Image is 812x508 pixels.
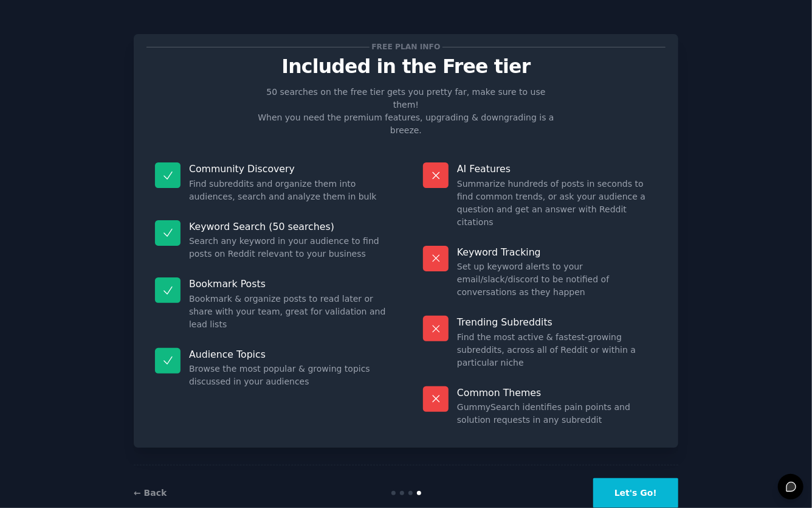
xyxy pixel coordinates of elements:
[189,178,389,203] dd: Find subreddits and organize them into audiences, search and analyze them in bulk
[253,86,559,137] p: 50 searches on the free tier gets you pretty far, make sure to use them! When you need the premiu...
[457,331,657,369] dd: Find the most active & fastest-growing subreddits, across all of Reddit or within a particular niche
[146,56,666,77] p: Included in the Free tier
[457,386,657,399] p: Common Themes
[189,220,389,233] p: Keyword Search (50 searches)
[189,277,389,290] p: Bookmark Posts
[457,316,657,329] p: Trending Subreddits
[593,478,678,508] button: Let's Go!
[457,401,657,426] dd: GummySearch identifies pain points and solution requests in any subreddit
[189,363,389,388] dd: Browse the most popular & growing topics discussed in your audiences
[189,162,389,175] p: Community Discovery
[457,178,657,229] dd: Summarize hundreds of posts in seconds to find common trends, or ask your audience a question and...
[457,162,657,175] p: AI Features
[189,293,389,331] dd: Bookmark & organize posts to read later or share with your team, great for validation and lead lists
[134,488,167,498] a: ← Back
[457,246,657,259] p: Keyword Tracking
[370,41,442,54] span: Free plan info
[457,260,657,299] dd: Set up keyword alerts to your email/slack/discord to be notified of conversations as they happen
[189,235,389,260] dd: Search any keyword in your audience to find posts on Reddit relevant to your business
[189,348,389,361] p: Audience Topics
